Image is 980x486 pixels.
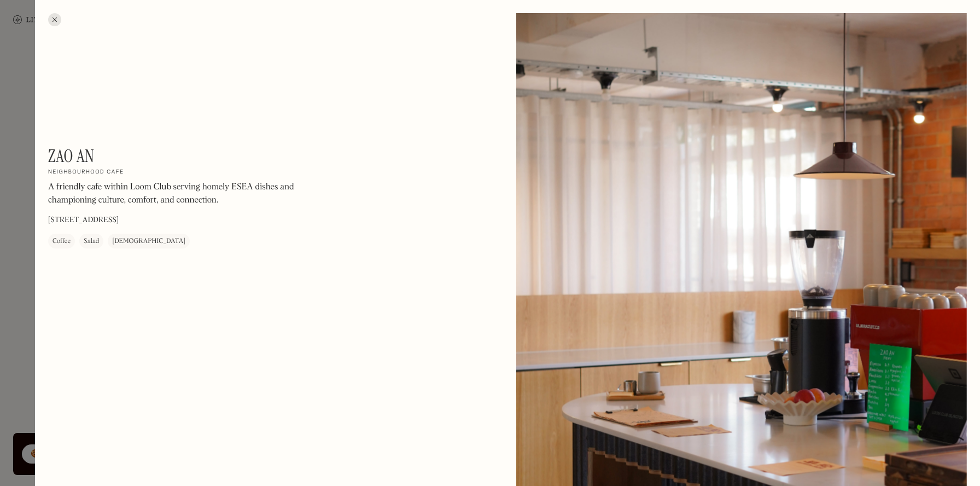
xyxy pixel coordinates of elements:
p: A friendly cafe within Loom Club serving homely ESEA dishes and championing culture, comfort, and... [48,181,343,207]
p: [STREET_ADDRESS] [48,215,119,227]
div: [DEMOGRAPHIC_DATA] [112,236,185,247]
h1: Zao An [48,146,95,166]
div: Coffee [52,236,71,247]
div: Salad [84,236,99,247]
h2: Neighbourhood cafe [48,169,124,177]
